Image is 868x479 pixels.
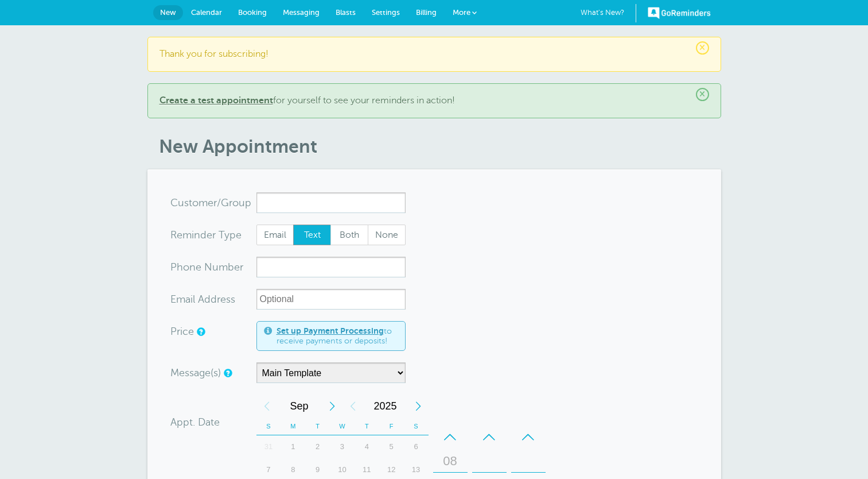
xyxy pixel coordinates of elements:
div: 08 [437,450,464,473]
span: Blasts [336,8,356,17]
div: 6 [404,435,429,458]
span: 2025 [363,395,408,418]
div: Wednesday, September 3 [330,435,355,458]
div: Tuesday, September 2 [305,435,330,458]
div: ress [170,289,256,310]
th: S [256,418,281,435]
div: Friday, September 5 [379,435,404,458]
label: Appt. Date [170,417,220,427]
span: Text [294,225,330,245]
span: Both [331,225,368,245]
span: New [160,8,176,17]
span: × [696,88,709,101]
div: 3 [330,435,355,458]
span: Messaging [283,8,320,17]
span: Billing [416,8,437,17]
span: None [368,225,405,245]
div: 31 [256,435,281,458]
div: Next Year [408,395,429,418]
label: Both [330,225,368,245]
div: Next Month [322,395,342,418]
div: 4 [355,435,379,458]
label: Reminder Type [170,230,242,240]
a: What's New? [581,4,636,22]
a: New [153,5,183,20]
a: You can create different reminder message templates under the Settings tab. [224,369,231,377]
span: Booking [238,8,267,17]
span: Cus [170,198,189,208]
span: ne Nu [189,262,219,272]
span: Pho [170,262,189,272]
div: mber [170,257,256,277]
span: to receive payments or deposits! [277,326,398,346]
div: 5 [379,435,404,458]
div: Thursday, September 4 [355,435,379,458]
div: Monday, September 1 [281,435,305,458]
div: tomer/Group [170,192,256,213]
div: Saturday, September 6 [404,435,429,458]
div: 1 [281,435,305,458]
p: Thank you for subscribing! [159,49,709,60]
input: Optional [256,289,406,310]
label: Email [256,225,294,245]
label: Text [293,225,331,245]
a: Set up Payment Processing [277,326,384,335]
th: T [355,418,379,435]
span: More [453,8,470,17]
label: Message(s) [170,368,221,378]
div: Sunday, August 31 [256,435,281,458]
span: × [696,41,709,55]
th: M [281,418,305,435]
span: Calendar [191,8,222,17]
span: September [277,395,322,418]
div: Previous Year [342,395,363,418]
p: for yourself to see your reminders in action! [159,95,709,106]
a: Create a test appointment [159,95,273,106]
div: Previous Month [256,395,277,418]
label: Price [170,326,194,337]
div: 2 [305,435,330,458]
span: il Add [190,294,217,304]
span: Settings [372,8,400,17]
a: An optional price for the appointment. If you set a price, you can include a payment link in your... [197,328,204,335]
th: T [305,418,330,435]
th: F [379,418,404,435]
h1: New Appointment [159,136,721,157]
span: Email [257,225,294,245]
th: W [330,418,355,435]
span: Ema [170,294,190,304]
th: S [404,418,429,435]
label: None [368,225,406,245]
